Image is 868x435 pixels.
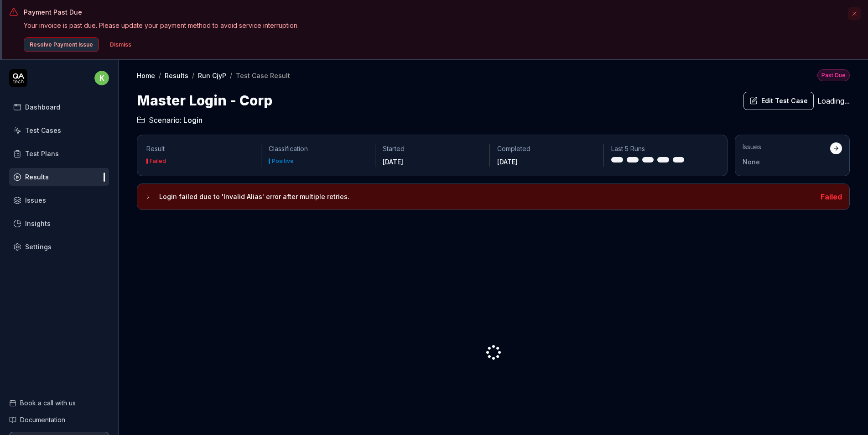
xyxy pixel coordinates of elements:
span: Scenario: [147,115,182,126]
span: k [94,71,109,85]
span: Documentation [20,415,65,425]
p: Started [383,144,482,153]
a: Test Cases [9,121,109,139]
a: Settings [9,238,109,256]
span: Failed [821,192,842,201]
div: Test Cases [25,126,61,135]
h1: Master Login - Corp [137,90,272,111]
div: / [159,71,161,80]
a: Scenario:Login [137,115,203,126]
button: Login failed due to 'Invalid Alias' error after multiple retries. [145,191,813,202]
button: Resolve Payment Issue [24,37,99,52]
div: Issues [25,195,46,205]
time: [DATE] [383,158,403,166]
p: Your invoice is past due. Please update your payment method to avoid service interruption. [24,21,842,30]
h3: Payment Past Due [24,7,842,17]
div: Loading... [817,95,850,106]
button: Edit Test Case [743,92,814,110]
a: Home [137,71,155,80]
span: Book a call with us [20,398,76,408]
div: Results [25,172,49,182]
div: None [743,157,830,167]
a: Documentation [9,415,109,425]
div: Test Plans [25,149,59,158]
div: Test Case Result [236,71,290,80]
div: Issues [743,142,830,152]
div: Insights [25,219,51,228]
p: Completed [497,144,597,153]
button: k [94,69,109,87]
button: Dismiss [104,37,137,52]
p: Last 5 Runs [611,144,711,153]
a: Issues [9,191,109,209]
p: Classification [269,144,368,153]
a: Book a call with us [9,398,109,408]
button: Past Due [817,69,850,81]
a: Insights [9,215,109,232]
time: [DATE] [497,158,518,166]
div: Past Due [817,69,850,81]
div: Dashboard [25,102,60,112]
div: Failed [150,158,166,164]
div: Positive [272,158,294,164]
a: Run CjyP [198,71,226,80]
div: / [230,71,232,80]
a: Results [165,71,188,80]
a: Dashboard [9,98,109,116]
div: Settings [25,242,52,252]
h3: Login failed due to 'Invalid Alias' error after multiple retries. [159,191,813,202]
div: / [192,71,194,80]
p: Result [146,144,254,153]
a: Test Plans [9,145,109,162]
a: Results [9,168,109,186]
span: Login [183,115,203,126]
